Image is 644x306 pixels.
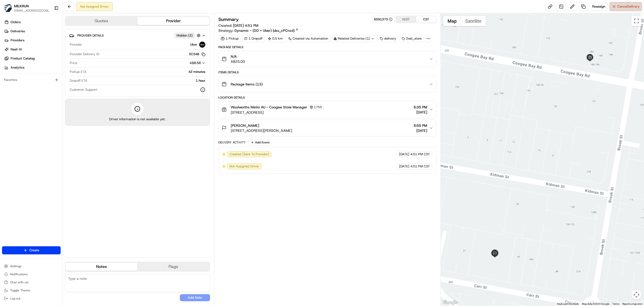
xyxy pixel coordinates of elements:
[229,152,269,157] span: Created (Sent To Provider)
[249,139,271,145] button: Add Event
[617,4,640,9] span: Cancel Delivery
[231,123,259,128] span: [PERSON_NAME]
[233,23,258,28] span: [DATE] 4:51 PM
[443,16,461,26] button: Show street map
[582,302,609,305] span: Map data ©2025 Google
[11,65,24,70] span: Analytics
[218,35,241,42] div: 1 Pickup
[218,23,258,28] span: Created:
[10,264,21,268] span: Settings
[2,36,63,44] a: Providers
[2,246,61,254] button: Create
[219,120,436,136] button: [PERSON_NAME][STREET_ADDRESS][PERSON_NAME]5:55 PM[DATE]
[410,152,430,157] span: 4:51 PM CST
[65,263,137,271] button: Notes
[11,47,22,52] span: Nash AI
[11,56,35,61] span: Product Catalog
[10,280,28,284] span: Chat with us!
[410,164,430,169] span: 4:51 PM CST
[592,4,605,9] span: Reassign
[10,272,28,276] span: Notifications
[610,2,642,11] button: CancelDelivery
[2,18,63,26] a: Orders
[189,52,205,56] button: 5C54B
[14,4,29,9] button: MILKRUN
[231,82,263,87] span: Package Items ( 13 )
[11,38,24,43] span: Providers
[2,295,61,302] button: Log out
[286,35,330,42] a: Created via Automation
[2,279,61,286] button: Chat with us!
[399,35,424,42] div: 2wd_store
[177,33,193,38] span: Hidden ( 2 )
[399,164,409,169] span: [DATE]
[631,16,641,26] button: Toggle fullscreen view
[234,28,295,33] span: Dynamic - (DD + Uber) (dss_cPCnzd)
[219,76,436,92] button: Package Items (13)
[374,17,392,22] button: 8591373
[14,9,50,13] button: [EMAIL_ADDRESS][DOMAIN_NAME]
[218,140,246,144] div: Delivery Activity
[218,70,436,74] div: Items Details
[4,4,12,12] img: MILKRUN
[2,2,52,14] button: MILKRUNMILKRUN[EMAIL_ADDRESS][DOMAIN_NAME]
[65,17,137,25] button: Quotes
[2,54,63,63] a: Product Catalog
[414,105,427,110] span: 5:35 PM
[590,2,608,11] button: Reassign
[442,299,459,306] img: Google
[399,152,409,157] span: [DATE]
[231,54,245,59] span: N/A
[2,76,61,84] div: Favorites
[10,288,30,292] span: Toggle Theme
[2,287,61,294] button: Toggle Theme
[2,64,63,72] a: Analytics
[29,248,39,253] span: Create
[231,110,324,115] span: [STREET_ADDRESS]
[378,35,398,42] div: delivery
[631,290,641,300] button: Map camera controls
[442,299,459,306] a: Open this area in Google Maps (opens a new window)
[219,101,436,118] button: Woolworths Metro AU - Coogee Store Manager1755[STREET_ADDRESS]5:35 PM[DATE]
[161,61,205,65] button: A$8.58
[109,117,166,121] span: Driver information is not available yet.
[10,296,20,300] span: Log out
[234,28,298,33] a: Dynamic - (DD + Uber) (dss_cPCnzd)
[70,70,87,74] span: Pickup ETA
[219,51,436,67] button: N/AA$25.00
[414,123,427,128] span: 5:55 PM
[11,20,21,24] span: Orders
[231,59,245,64] span: A$25.00
[612,302,619,305] a: Terms (opens in new tab)
[414,128,427,133] span: [DATE]
[414,110,427,115] span: [DATE]
[89,70,205,74] div: 42 minutes
[218,28,298,33] div: Strategy:
[2,45,63,53] a: Nash AI
[190,61,201,65] span: A$8.58
[2,263,61,270] button: Settings
[416,16,436,23] button: CST
[396,16,416,23] button: AEST
[331,35,377,42] div: Related Deliveries (1)
[70,78,87,83] span: Dropoff ETA
[218,45,436,49] div: Package Details
[266,35,285,42] div: 0.5 km
[89,78,205,83] div: 1 hour
[70,42,82,47] span: Provider
[314,105,322,109] span: 1755
[70,61,77,65] span: Price
[218,17,239,22] h3: Summary
[70,52,99,56] span: Provider Delivery ID
[218,96,436,100] div: Location Details
[199,42,205,48] img: uber-new-logo.jpeg
[174,32,202,39] button: Hidden (2)
[229,164,259,169] span: Not Assigned Driver
[11,29,25,34] span: Deliveries
[557,302,579,306] button: Keyboard shortcuts
[231,105,307,110] span: Woolworths Metro AU - Coogee Store Manager
[137,17,209,25] button: Provider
